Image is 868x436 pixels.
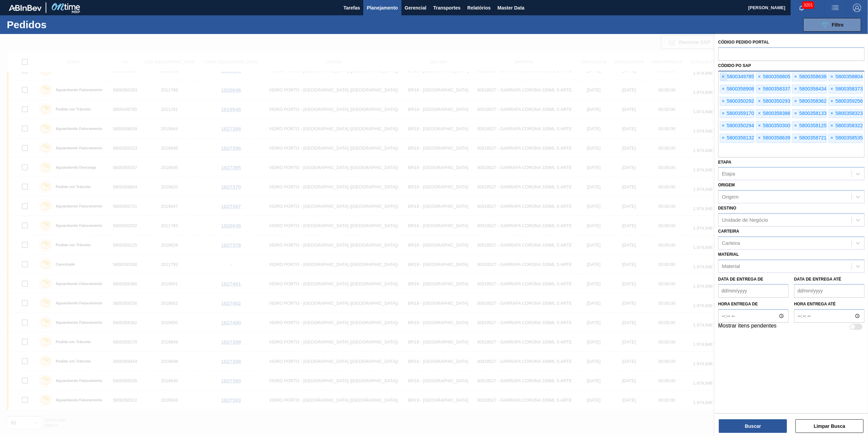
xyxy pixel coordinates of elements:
label: Hora entrega de [718,299,789,309]
label: Carteira [718,229,739,234]
div: 5800358434 [792,85,827,94]
div: 5800350293 [756,97,790,106]
span: × [829,122,835,130]
div: Carteira [722,240,740,246]
span: × [756,110,763,118]
div: 5800359170 [720,109,754,118]
div: Origem [722,194,739,200]
span: × [720,110,727,118]
span: × [793,97,799,105]
span: × [793,85,799,93]
label: Destino [718,206,736,211]
span: Filtro [832,22,844,28]
span: × [829,134,835,142]
span: × [793,122,799,130]
label: Hora entrega até [794,299,865,309]
label: Origem [718,183,735,187]
h1: Pedidos [7,21,113,29]
label: Mostrar itens pendentes [718,323,777,331]
span: Tarefas [344,4,360,12]
span: Relatórios [467,4,490,12]
div: 5800358362 [792,97,827,106]
div: 5800358535 [828,134,863,142]
img: TNhmsLtSVTkK8tSr43FrP2fwEKptu5GPRR3wAAAABJRU5ErkJggg== [9,5,42,11]
span: Transportes [433,4,460,12]
span: × [756,85,763,93]
div: 5800358805 [756,72,790,81]
span: × [756,97,763,105]
span: × [756,73,763,81]
div: 5800350294 [720,121,754,130]
span: × [720,134,727,142]
div: Unidade de Negócio [722,217,768,223]
label: Código Pedido Portal [718,40,769,45]
label: Códido PO SAP [718,63,751,68]
div: 5800358373 [828,85,863,94]
div: Etapa [722,171,735,177]
div: 5800358908 [720,85,754,94]
span: 3201 [802,1,814,9]
span: × [829,85,835,93]
img: Logout [853,4,861,12]
span: Gerencial [405,4,427,12]
span: Planejamento [367,4,398,12]
div: 5800358386 [756,109,790,118]
label: Material [718,252,739,257]
input: dd/mm/yyyy [718,284,789,298]
div: 5800358132 [720,134,754,142]
div: 5800358804 [828,72,863,81]
div: 5800358638 [792,72,827,81]
span: × [793,73,799,81]
span: × [793,110,799,118]
label: Etapa [718,160,731,165]
span: × [720,122,727,130]
label: Data de Entrega de [718,277,763,282]
div: 5800358337 [756,85,790,94]
div: 5800358639 [756,134,790,142]
span: × [720,97,727,105]
div: 5800358322 [828,121,863,130]
div: 5800349785 [720,72,754,81]
span: × [720,85,727,93]
input: dd/mm/yyyy [794,284,865,298]
button: Notificações [791,3,812,13]
span: × [829,73,835,81]
span: × [829,97,835,105]
div: 5800350292 [720,97,754,106]
span: × [756,134,763,142]
span: × [720,73,727,81]
label: Data de Entrega até [794,277,841,282]
div: 5800359256 [828,97,863,106]
div: 5800358133 [792,109,827,118]
span: × [829,110,835,118]
button: Filtro [803,18,861,32]
div: 5800358721 [792,134,827,142]
div: 5800358323 [828,109,863,118]
div: Material [722,263,740,269]
div: 5800350300 [756,121,790,130]
span: Master Data [498,4,524,12]
div: 5800358125 [792,121,827,130]
img: userActions [831,4,839,12]
span: × [793,134,799,142]
span: × [756,122,763,130]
